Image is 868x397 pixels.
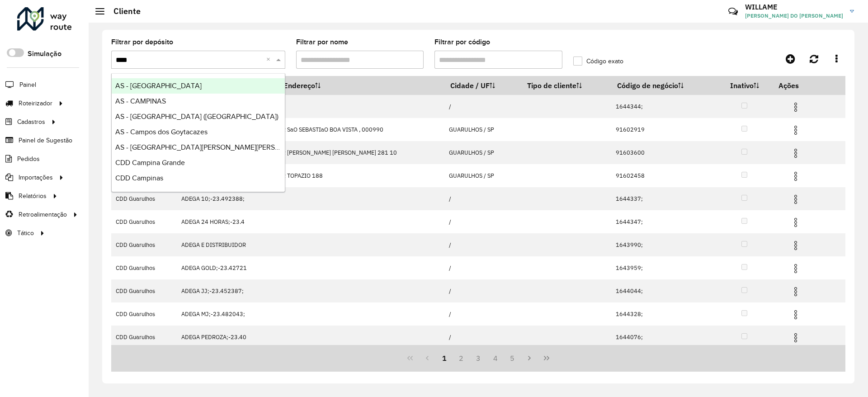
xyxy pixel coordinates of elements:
[115,82,202,90] span: AS - [GEOGRAPHIC_DATA]
[115,143,311,151] span: AS - [GEOGRAPHIC_DATA][PERSON_NAME][PERSON_NAME]
[19,173,53,182] span: Importações
[111,256,176,279] td: CDD Guarulhos
[277,118,444,141] td: R SaO SEBASTIaO BOA VISTA , 000990
[611,187,717,210] td: 1644337;
[538,350,555,367] button: Last Page
[611,210,717,233] td: 1644347;
[111,302,176,326] td: CDD Guarulhos
[17,117,45,127] span: Cadastros
[444,302,521,326] td: /
[573,57,623,66] label: Código exato
[19,191,47,201] span: Relatórios
[717,76,772,95] th: Inativo
[111,326,176,349] td: CDD Guarulhos
[296,37,348,47] label: Filtrar por nome
[521,350,538,367] button: Next Page
[611,164,717,187] td: 91602458
[444,210,521,233] td: /
[444,95,521,118] td: /
[19,99,52,108] span: Roteirizador
[19,210,67,219] span: Retroalimentação
[745,3,843,11] h3: WILLAME
[444,256,521,279] td: /
[453,350,470,367] button: 2
[277,76,444,95] th: Endereço
[444,233,521,256] td: /
[19,136,72,145] span: Painel de Sugestão
[436,350,453,367] button: 1
[104,6,141,16] h2: Cliente
[444,118,521,141] td: GUARULHOS / SP
[111,37,173,47] label: Filtrar por depósito
[611,95,717,118] td: 1644344;
[115,174,163,182] span: CDD Campinas
[723,2,743,21] a: Contato Rápido
[487,350,504,367] button: 4
[111,73,285,192] ng-dropdown-panel: Options list
[444,164,521,187] td: GUARULHOS / SP
[444,279,521,302] td: /
[434,37,490,47] label: Filtrar por código
[176,279,277,302] td: ADEGA JJ;-23.452387;
[176,326,277,349] td: ADEGA PEDROZA;-23.40
[28,48,61,59] label: Simulação
[444,76,521,95] th: Cidade / UF
[111,187,176,210] td: CDD Guarulhos
[611,76,717,95] th: Código de negócio
[611,279,717,302] td: 1644044;
[115,159,185,166] span: CDD Campina Grande
[444,326,521,349] td: /
[772,76,826,95] th: Ações
[611,118,717,141] td: 91602919
[611,302,717,326] td: 1644328;
[266,54,274,65] span: Clear all
[277,141,444,164] td: R [PERSON_NAME] [PERSON_NAME] 281 10
[176,210,277,233] td: ADEGA 24 HORAS;-23.4
[176,302,277,326] td: ADEGA MJ;-23.482043;
[611,141,717,164] td: 91603600
[444,141,521,164] td: GUARULHOS / SP
[111,210,176,233] td: CDD Guarulhos
[277,164,444,187] td: R TOPAZIO 188
[470,350,487,367] button: 3
[611,326,717,349] td: 1644076;
[176,233,277,256] td: ADEGA E DISTRIBUIDOR
[17,154,40,164] span: Pedidos
[611,233,717,256] td: 1643990;
[521,76,611,95] th: Tipo de cliente
[17,228,34,238] span: Tático
[111,279,176,302] td: CDD Guarulhos
[115,128,208,136] span: AS - Campos dos Goytacazes
[176,256,277,279] td: ADEGA GOLD;-23.42721
[504,350,521,367] button: 5
[611,256,717,279] td: 1643959;
[745,12,843,20] span: [PERSON_NAME] DO [PERSON_NAME]
[111,233,176,256] td: CDD Guarulhos
[115,97,166,105] span: AS - CAMPINAS
[176,187,277,210] td: ADEGA 10;-23.492388;
[19,80,36,90] span: Painel
[115,113,278,120] span: AS - [GEOGRAPHIC_DATA] ([GEOGRAPHIC_DATA])
[444,187,521,210] td: /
